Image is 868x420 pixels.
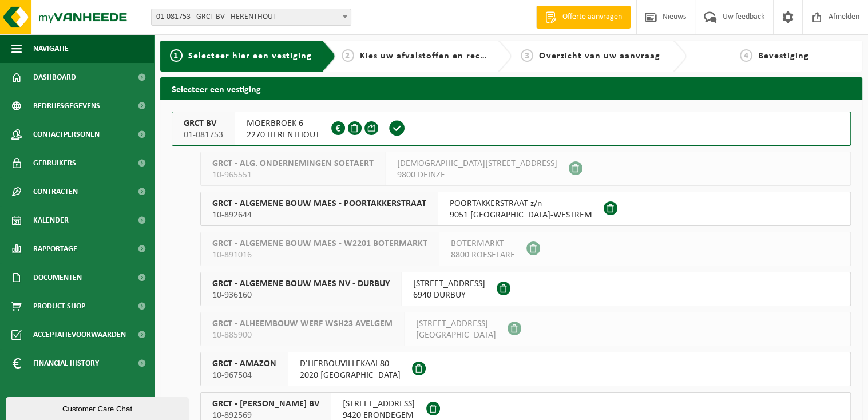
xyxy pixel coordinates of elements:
[172,112,851,146] button: GRCT BV 01-081753 MOERBROEK 62270 HERENTHOUT
[450,198,592,209] span: POORTAKKERSTRAAT z/n
[413,290,485,301] span: 6940 DURBUY
[212,158,374,169] span: GRCT - ALG. ONDERNEMINGEN SOETAERT
[33,349,99,378] span: Financial History
[212,249,427,261] span: 10-891016
[343,398,415,410] span: [STREET_ADDRESS]
[413,278,485,290] span: [STREET_ADDRESS]
[451,238,515,249] span: BOTERMARKT
[33,120,100,149] span: Contactpersonen
[212,198,426,209] span: GRCT - ALGEMENE BOUW MAES - POORTAKKERSTRAAT
[33,320,126,349] span: Acceptatievoorwaarden
[758,51,809,61] span: Bevestiging
[360,51,517,61] span: Kies uw afvalstoffen en recipiënten
[247,129,320,141] span: 2270 HERENTHOUT
[170,49,183,62] span: 1
[152,9,351,25] span: 01-081753 - GRCT BV - HERENTHOUT
[397,158,557,169] span: [DEMOGRAPHIC_DATA][STREET_ADDRESS]
[536,6,631,29] a: Offerte aanvragen
[212,358,276,370] span: GRCT - AMAZON
[33,292,85,320] span: Product Shop
[33,92,100,120] span: Bedrijfsgegevens
[33,34,69,63] span: Navigatie
[160,77,862,100] h2: Selecteer een vestiging
[416,318,496,330] span: [STREET_ADDRESS]
[184,129,223,141] span: 01-081753
[212,318,393,330] span: GRCT - ALHEEMBOUW WERF WSH23 AVELGEM
[212,278,390,290] span: GRCT - ALGEMENE BOUW MAES NV - DURBUY
[247,118,320,129] span: MOERBROEK 6
[450,209,592,221] span: 9051 [GEOGRAPHIC_DATA]-WESTREM
[560,11,625,23] span: Offerte aanvragen
[151,9,351,26] span: 01-081753 - GRCT BV - HERENTHOUT
[184,118,223,129] span: GRCT BV
[200,352,851,386] button: GRCT - AMAZON 10-967504 D'HERBOUVILLEKAAI 802020 [GEOGRAPHIC_DATA]
[6,395,191,420] iframe: chat widget
[212,290,390,301] span: 10-936160
[212,169,374,181] span: 10-965551
[212,370,276,381] span: 10-967504
[33,177,78,206] span: Contracten
[740,49,752,62] span: 4
[397,169,557,181] span: 9800 DEINZE
[212,209,426,221] span: 10-892644
[300,358,401,370] span: D'HERBOUVILLEKAAI 80
[200,272,851,306] button: GRCT - ALGEMENE BOUW MAES NV - DURBUY 10-936160 [STREET_ADDRESS]6940 DURBUY
[451,249,515,261] span: 8800 ROESELARE
[539,51,660,61] span: Overzicht van uw aanvraag
[212,398,319,410] span: GRCT - [PERSON_NAME] BV
[33,63,76,92] span: Dashboard
[521,49,533,62] span: 3
[188,51,312,61] span: Selecteer hier een vestiging
[342,49,354,62] span: 2
[33,149,76,177] span: Gebruikers
[33,235,77,263] span: Rapportage
[212,238,427,249] span: GRCT - ALGEMENE BOUW MAES - W2201 BOTERMARKT
[300,370,401,381] span: 2020 [GEOGRAPHIC_DATA]
[416,330,496,341] span: [GEOGRAPHIC_DATA]
[33,263,82,292] span: Documenten
[200,192,851,226] button: GRCT - ALGEMENE BOUW MAES - POORTAKKERSTRAAT 10-892644 POORTAKKERSTRAAT z/n9051 [GEOGRAPHIC_DATA]...
[33,206,69,235] span: Kalender
[212,330,393,341] span: 10-885900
